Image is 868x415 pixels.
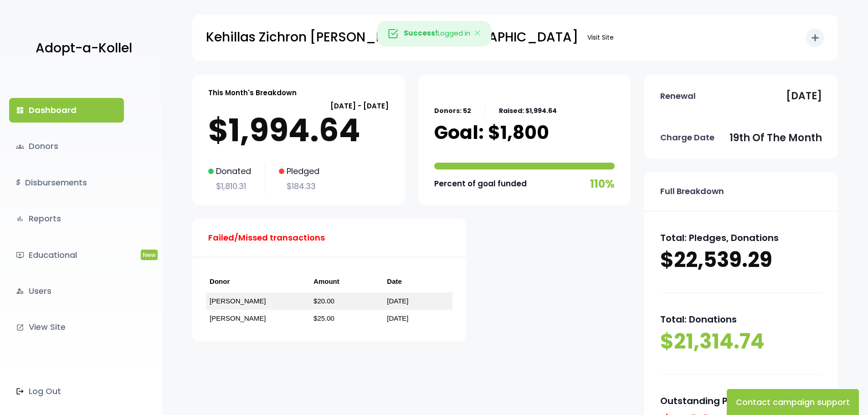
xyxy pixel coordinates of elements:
a: $25.00 [313,314,334,322]
p: $21,314.74 [660,328,822,356]
p: Goal: $1,800 [434,121,549,144]
a: manage_accountsUsers [9,279,124,303]
a: $20.00 [313,297,334,305]
p: Donated [208,164,251,179]
a: [PERSON_NAME] [210,297,266,305]
i: add [810,32,821,43]
a: Visit Site [583,29,618,46]
p: Pledged [279,164,319,179]
p: Raised: $1,994.64 [499,105,557,117]
span: New [141,250,158,260]
p: Charge Date [660,130,714,145]
p: $1,810.31 [208,179,251,194]
strong: Success! [404,28,437,38]
button: add [806,29,824,47]
i: dashboard [16,106,24,114]
p: Kehillas Zichron [PERSON_NAME] of [GEOGRAPHIC_DATA] [206,26,578,49]
a: $Disbursements [9,170,124,195]
p: [DATE] - [DATE] [208,100,389,112]
i: manage_accounts [16,287,24,295]
p: Total: Pledges, Donations [660,230,822,246]
a: groupsDonors [9,134,124,159]
i: $ [16,176,21,190]
a: Log Out [9,379,124,404]
a: Adopt-a-Kollel [31,26,132,71]
a: bar_chartReports [9,206,124,231]
p: $22,539.29 [660,246,822,274]
th: Donor [206,271,310,292]
a: [DATE] [387,314,408,322]
p: 19th of the month [729,129,822,147]
button: Close [465,21,491,46]
p: Total: Donations [660,311,822,328]
p: Donors: 52 [434,105,471,117]
a: [DATE] [387,297,408,305]
p: [DATE] [786,87,822,105]
p: Adopt-a-Kollel [36,37,132,60]
i: launch [16,323,24,332]
span: groups [16,143,24,151]
i: bar_chart [16,215,24,223]
th: Date [383,271,452,292]
i: ondemand_video [16,251,24,259]
p: $184.33 [279,179,319,194]
p: $1,994.64 [208,112,389,149]
p: Full Breakdown [660,184,724,199]
a: [PERSON_NAME] [210,314,266,322]
p: Percent of goal funded [434,177,527,191]
p: This Month's Breakdown [208,87,297,99]
a: dashboardDashboard [9,98,124,123]
p: Outstanding Pledges [660,393,822,409]
button: Contact campaign support [727,389,859,415]
p: 110% [590,174,615,194]
p: Renewal [660,89,696,103]
div: Logged in [377,21,491,46]
a: ondemand_videoEducationalNew [9,243,124,267]
p: Failed/Missed transactions [208,231,325,245]
th: Amount [310,271,383,292]
a: launchView Site [9,315,124,339]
